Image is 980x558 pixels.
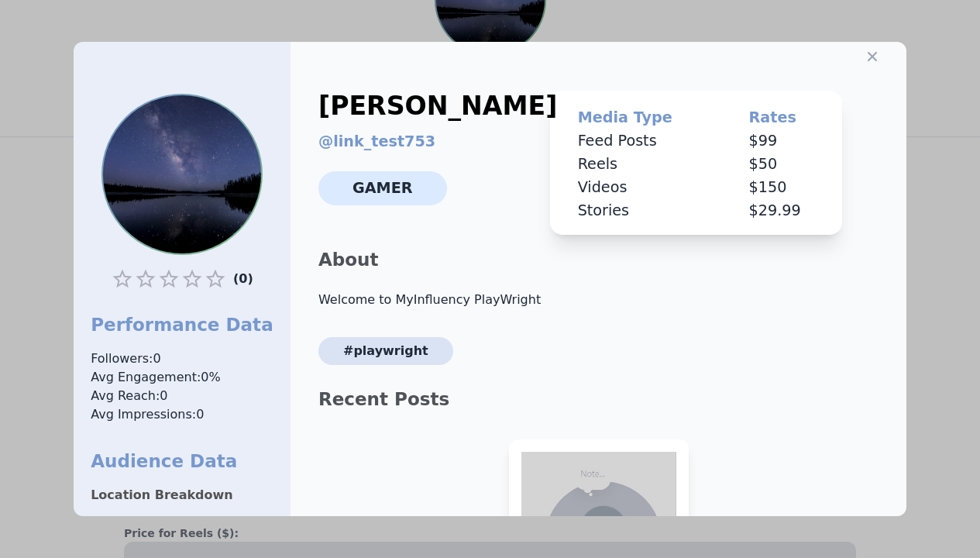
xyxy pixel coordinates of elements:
p: Welcome to MyInfluency PlayWright [306,291,891,309]
span: Avg Impressions: 0 [91,405,273,424]
td: Feed Posts [556,129,727,153]
span: Avg Engagement: 0 % [91,368,273,387]
h1: Performance Data [91,312,273,337]
span: Gamer [318,171,447,205]
td: $ 150 [727,176,837,199]
p: About [306,247,891,272]
span: Avg Reach: 0 [91,387,273,405]
td: $ 99 [727,129,837,153]
span: Followers: 0 [91,350,273,368]
p: Location Breakdown [91,486,273,505]
td: Reels [556,153,727,176]
td: $ 50 [727,153,837,176]
th: Media Type [556,106,727,129]
p: ( 0 ) [233,267,253,291]
td: Videos [556,176,727,199]
td: $ 29.99 [727,199,837,222]
th: Rates [727,106,837,129]
p: Recent Posts [306,387,891,412]
a: @link_test753 [318,133,435,150]
td: Stories [556,199,727,222]
h1: Audience Data [91,449,273,474]
img: Profile [103,95,261,253]
div: [PERSON_NAME] [318,91,557,122]
span: #PlayWright [318,337,453,365]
